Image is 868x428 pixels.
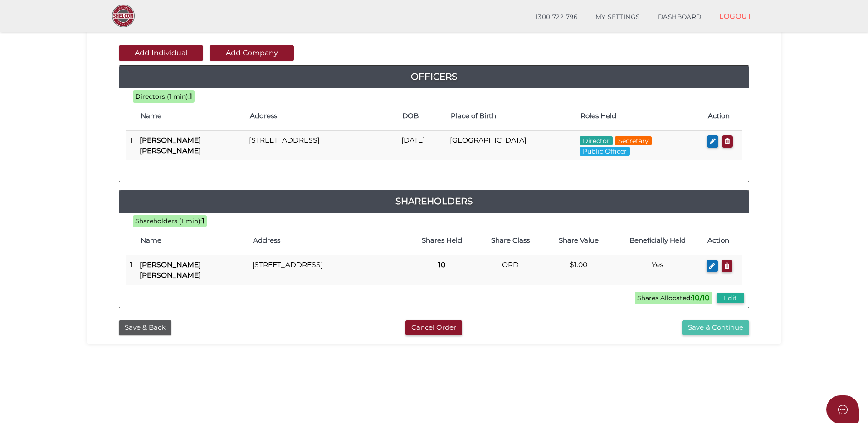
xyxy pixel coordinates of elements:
b: 10 [438,260,445,269]
td: [STREET_ADDRESS] [245,131,398,160]
span: Director [580,136,613,145]
td: [STREET_ADDRESS] [249,255,407,285]
h4: Action [708,112,737,120]
td: 1 [126,255,136,285]
button: Edit [717,293,744,303]
span: Secretary [615,136,652,145]
span: Shares Allocated: [635,292,712,304]
button: Save & Back [119,320,171,335]
h4: Name [141,237,244,245]
button: Add Individual [119,45,203,61]
h4: Roles Held [580,112,699,120]
button: Add Company [210,45,294,61]
b: 1 [190,92,192,101]
a: Officers [119,69,749,84]
h4: Beneficially Held [617,237,698,245]
b: 1 [202,216,205,225]
td: [GEOGRAPHIC_DATA] [446,131,576,160]
span: Directors (1 min): [135,92,190,101]
a: Shareholders [119,194,749,208]
b: 10/10 [692,293,710,302]
h4: DOB [402,112,442,120]
button: Cancel Order [405,320,462,335]
h4: Action [707,237,737,245]
td: Yes [613,255,703,285]
h4: Place of Birth [451,112,572,120]
b: [PERSON_NAME] [PERSON_NAME] [140,136,201,154]
td: 1 [126,131,136,160]
a: DASHBOARD [649,8,711,26]
td: [DATE] [398,131,446,160]
a: 1300 722 796 [527,8,586,26]
span: Shareholders (1 min): [135,217,202,225]
h4: Shares Held [412,237,472,245]
span: Public Officer [580,147,630,156]
a: MY SETTINGS [586,8,649,26]
h4: Share Value [549,237,608,245]
button: Open asap [826,395,859,423]
td: $1.00 [545,255,613,285]
td: ORD [476,255,544,285]
button: Save & Continue [682,320,749,335]
h4: Share Class [481,237,540,245]
b: [PERSON_NAME] [PERSON_NAME] [140,260,201,279]
h4: Address [253,237,403,245]
h4: Name [141,112,241,120]
a: LOGOUT [710,7,761,25]
h4: Address [250,112,393,120]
